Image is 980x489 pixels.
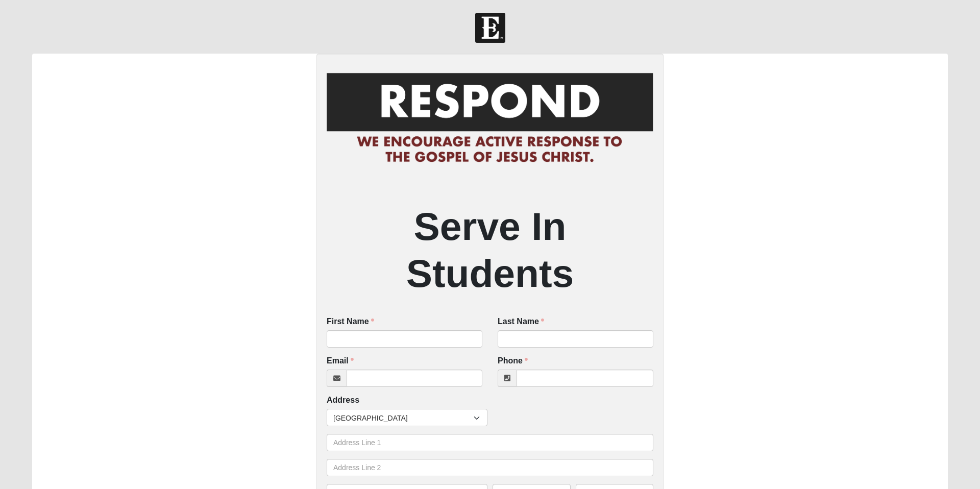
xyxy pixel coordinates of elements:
input: Address Line 2 [327,459,653,476]
span: [GEOGRAPHIC_DATA] [333,409,474,427]
label: Email [327,355,354,367]
label: Phone [498,355,528,367]
label: Last Name [498,316,544,328]
img: Church of Eleven22 Logo [475,13,505,43]
h2: Serve In Students [327,203,653,297]
input: Address Line 1 [327,434,653,451]
img: RespondCardHeader.png [327,64,653,173]
label: First Name [327,316,374,328]
label: Address [327,395,359,406]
